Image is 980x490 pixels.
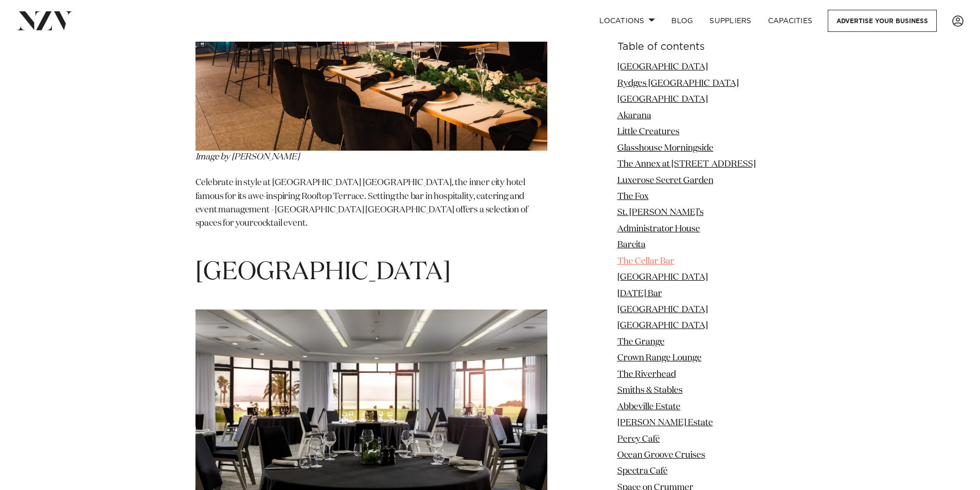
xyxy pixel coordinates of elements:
[617,451,705,460] a: Ocean Groove Cruises
[617,176,714,185] a: Luxerose Secret Garden
[617,354,702,362] a: Crown Range Lounge
[617,370,676,378] a: The Riverhead
[617,273,708,282] a: [GEOGRAPHIC_DATA]
[617,111,651,120] a: Akarana
[617,208,704,217] a: St. [PERSON_NAME]’s
[701,10,759,32] a: SUPPLIERS
[617,128,680,136] a: Little Creatures
[617,434,660,443] a: Percy Café
[617,402,681,411] a: Abbeville Estate
[195,260,451,285] span: [GEOGRAPHIC_DATA]
[591,10,663,32] a: Locations
[617,95,708,104] a: [GEOGRAPHIC_DATA]
[760,10,821,32] a: Capacities
[617,63,708,71] a: [GEOGRAPHIC_DATA]
[195,206,528,228] span: ffers a selection of spaces for your
[617,305,708,314] a: [GEOGRAPHIC_DATA]
[617,321,708,330] a: [GEOGRAPHIC_DATA]
[617,289,662,298] a: [DATE] Bar
[828,10,937,32] a: Advertise your business
[617,79,739,87] a: Rydges [GEOGRAPHIC_DATA]
[617,160,756,169] a: The Annex at [STREET_ADDRESS]
[16,11,73,30] img: nzv-logo.png
[195,178,526,214] span: Celebrate in style at [GEOGRAPHIC_DATA] [GEOGRAPHIC_DATA], the inner city hotel famous for its aw...
[617,42,785,52] h6: Table of contents
[617,257,674,265] a: The Cellar Bar
[617,337,665,346] a: The Grange
[617,143,714,152] a: Glasshouse Morningside
[195,153,299,161] span: Image by [PERSON_NAME]
[617,419,713,427] a: [PERSON_NAME] Estate
[663,10,701,32] a: BLOG
[617,467,668,476] a: Spectra Café
[254,219,307,228] span: cocktail event.
[617,192,649,201] a: The Fox
[617,224,700,233] a: Administrator House
[617,386,683,395] a: Smiths & Stables
[617,241,646,249] a: Barcita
